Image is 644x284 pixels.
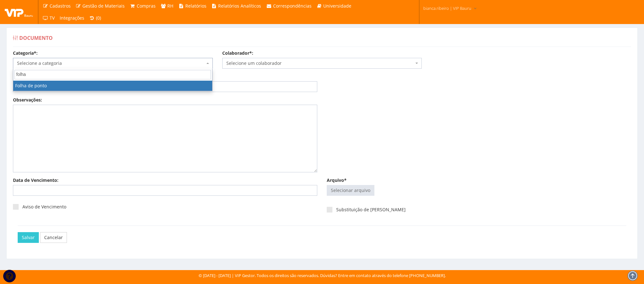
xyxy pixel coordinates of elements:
span: Selecione um colaborador [226,60,414,66]
span: Documento [19,34,53,41]
label: Substituição de [PERSON_NAME] [327,207,406,213]
span: Selecione a categoria [13,58,213,69]
div: © [DATE] - [DATE] | VIP Gestor. Todos os direitos são reservados. Dúvidas? Entre em contato atrav... [199,273,446,279]
li: Folha de ponto [13,81,212,91]
span: Compras [137,3,156,9]
span: RH [167,3,173,9]
label: Observações: [13,97,42,103]
span: Selecione a categoria [17,60,205,66]
span: Relatórios [185,3,206,9]
span: Gestão de Materiais [82,3,125,9]
a: TV [40,12,57,24]
span: Selecione um colaborador [222,58,422,69]
label: Aviso de Vencimento [13,204,66,210]
span: Integrações [60,15,84,21]
a: Cancelar [40,232,67,243]
span: Universidade [323,3,351,9]
label: Arquivo* [327,177,347,183]
label: Colaborador*: [222,50,253,56]
a: (0) [87,12,104,24]
span: (0) [96,15,101,21]
input: Salvar [18,232,39,243]
label: Data de Vencimento: [13,177,58,183]
span: Correspondências [273,3,312,9]
span: TV [50,15,55,21]
a: Integrações [57,12,87,24]
span: Relatórios Analíticos [218,3,261,9]
span: bianca.ribeiro | VIP Bauru [423,5,471,11]
img: logo [5,7,33,17]
label: Categoria*: [13,50,38,56]
span: Cadastros [50,3,71,9]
